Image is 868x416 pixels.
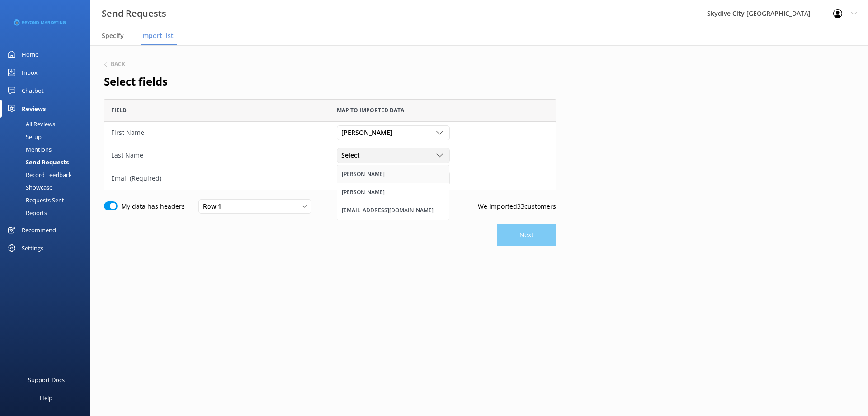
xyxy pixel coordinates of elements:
div: Send Requests [5,156,69,168]
div: Setup [5,130,42,143]
a: Requests Sent [5,194,90,206]
span: [PERSON_NAME] [341,128,398,138]
h2: Select fields [104,73,556,90]
div: Recommend [22,221,56,239]
div: First Name [111,128,323,138]
div: All Reviews [5,118,55,130]
div: Home [22,45,38,63]
a: Send Requests [5,156,90,168]
label: My data has headers [121,201,185,211]
div: grid [104,122,556,190]
button: Back [104,62,125,67]
div: Requests Sent [5,194,64,206]
span: Select [341,150,365,160]
div: Last Name [111,150,323,160]
span: Field [111,106,127,115]
span: Map to imported data [337,106,404,115]
img: 3-1676954853.png [14,15,66,30]
div: Settings [22,239,43,257]
div: Email (Required) [111,173,323,183]
span: Row 1 [203,201,227,211]
p: We imported 33 customers [478,201,556,211]
div: Mentions [5,143,52,156]
div: [PERSON_NAME] [342,170,385,179]
span: Specify [102,31,124,40]
a: Showcase [5,181,90,194]
div: Help [40,389,52,407]
a: All Reviews [5,118,90,130]
div: Reviews [22,100,46,118]
div: Support Docs [28,371,65,389]
a: Mentions [5,143,90,156]
span: Import list [141,31,174,40]
div: [PERSON_NAME] [342,188,385,197]
div: Record Feedback [5,168,72,181]
div: Inbox [22,63,38,81]
div: Chatbot [22,81,44,100]
div: [EMAIL_ADDRESS][DOMAIN_NAME] [342,206,434,215]
h6: Back [111,62,125,67]
div: Reports [5,206,47,219]
a: Reports [5,206,90,219]
h3: Send Requests [102,6,166,21]
div: Showcase [5,181,52,194]
a: Record Feedback [5,168,90,181]
a: Setup [5,130,90,143]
